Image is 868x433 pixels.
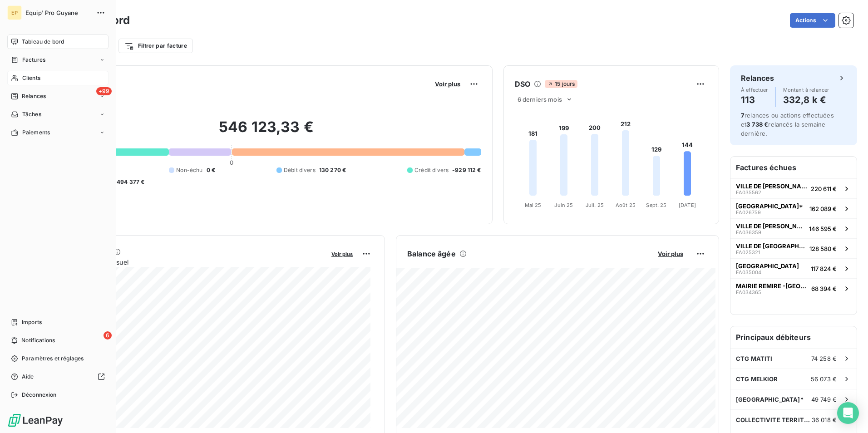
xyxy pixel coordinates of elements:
span: 6 [104,331,112,340]
span: FA035004 [736,270,761,275]
span: Crédit divers [414,166,449,174]
span: Chiffre d'affaires mensuel [51,257,325,267]
button: [GEOGRAPHIC_DATA]FA035004117 824 € [730,258,857,278]
span: VILLE DE [PERSON_NAME] [736,182,807,190]
span: 6 derniers mois [518,96,562,103]
h6: Principaux débiteurs [730,326,857,348]
span: FA025321 [736,250,760,255]
button: MAIRIE REMIRE -[GEOGRAPHIC_DATA]FA03436568 394 € [730,278,857,298]
span: 68 394 € [811,285,837,292]
span: 220 611 € [811,185,837,192]
div: EP [7,5,22,20]
span: Voir plus [331,251,353,257]
span: FA036359 [736,230,761,235]
button: VILLE DE [PERSON_NAME]FA036359146 595 € [730,218,857,238]
h4: 113 [741,93,768,107]
span: VILLE DE [GEOGRAPHIC_DATA] [736,242,806,250]
h6: Balance âgée [407,248,456,259]
h2: 546 123,33 € [51,118,481,145]
h6: DSO [515,79,530,89]
button: Voir plus [655,250,686,258]
span: Imports [22,318,42,326]
span: 56 073 € [811,375,837,383]
span: Non-échu [176,166,202,174]
span: relances ou actions effectuées et relancés la semaine dernière. [741,112,834,137]
span: Clients [22,74,40,82]
span: 74 258 € [811,355,837,362]
button: Filtrer par facture [118,39,193,53]
span: 146 595 € [809,225,837,232]
button: Actions [790,13,835,28]
span: FA034365 [736,290,761,295]
span: Tâches [22,110,41,118]
span: 162 089 € [809,205,837,212]
span: 7 [741,112,745,119]
span: Déconnexion [22,391,57,399]
span: 3 738 € [746,121,768,128]
span: Débit divers [284,166,316,174]
tspan: Sept. 25 [646,202,666,208]
span: [GEOGRAPHIC_DATA] [736,262,799,270]
span: Voir plus [435,80,460,88]
tspan: Mai 25 [524,202,541,208]
span: 130 270 € [319,166,346,174]
button: VILLE DE [PERSON_NAME]FA035562220 611 € [730,178,857,198]
span: MAIRIE REMIRE -[GEOGRAPHIC_DATA] [736,282,808,290]
span: [GEOGRAPHIC_DATA]* [736,202,803,210]
span: À effectuer [741,87,768,93]
h6: Factures échues [730,157,857,178]
h4: 332,8 k € [783,93,829,107]
span: 49 749 € [811,396,837,403]
h6: Relances [741,73,774,84]
div: Open Intercom Messenger [837,402,859,424]
span: Equip' Pro Guyane [25,9,91,16]
span: -929 112 € [452,166,481,174]
span: Paiements [22,128,50,137]
span: 15 jours [545,80,577,88]
span: FA026759 [736,210,761,215]
tspan: Juin 25 [554,202,573,208]
span: 0 [230,159,233,166]
tspan: [DATE] [679,202,696,208]
span: Relances [22,92,46,100]
span: Tableau de bord [22,38,64,46]
span: Factures [22,56,45,64]
span: Voir plus [658,250,683,257]
button: VILLE DE [GEOGRAPHIC_DATA]FA025321128 580 € [730,238,857,258]
span: 36 018 € [812,416,837,423]
tspan: Juil. 25 [586,202,604,208]
span: +99 [96,87,112,95]
span: COLLECTIVITE TERRITORIALE DE GUYANE * [736,416,812,423]
span: CTG MATITI [736,355,773,362]
button: [GEOGRAPHIC_DATA]*FA026759162 089 € [730,198,857,218]
span: -494 377 € [114,178,145,186]
span: Notifications [21,336,55,344]
span: CTG MELKIOR [736,375,778,383]
button: Voir plus [329,250,355,258]
button: Voir plus [432,80,463,88]
a: Aide [7,369,108,384]
span: Montant à relancer [783,87,829,93]
span: Paramètres et réglages [22,354,84,363]
span: 117 824 € [811,265,837,272]
span: VILLE DE [PERSON_NAME] [736,222,805,230]
span: FA035562 [736,190,761,195]
tspan: Août 25 [616,202,636,208]
span: 0 € [207,166,215,174]
img: Logo LeanPay [7,413,64,428]
span: Aide [22,373,34,381]
span: 128 580 € [809,245,837,252]
span: [GEOGRAPHIC_DATA]* [736,396,804,403]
